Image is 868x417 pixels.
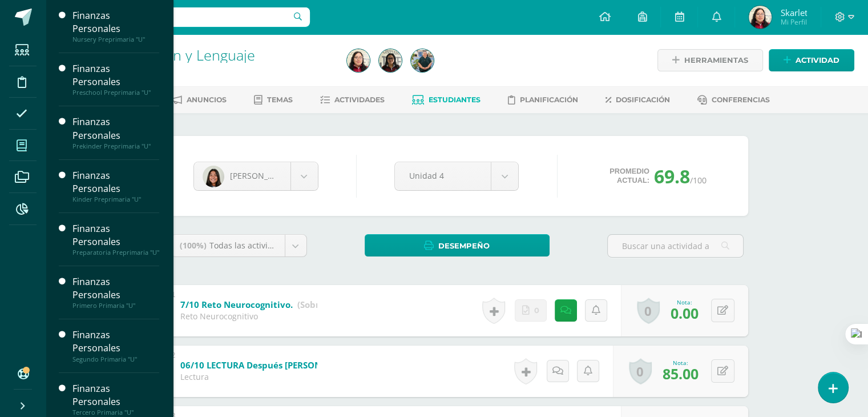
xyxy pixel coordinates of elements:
[72,222,159,256] a: Finanzas PersonalesPreparatoria Preprimaria "U"
[411,49,434,72] img: 4447a754f8b82caf5a355abd86508926.png
[796,50,839,71] span: Actividad
[180,240,207,251] span: (100%)
[187,95,227,104] span: Anuncios
[72,169,159,203] a: Finanzas PersonalesKinder Preprimaria "U"
[712,95,770,104] span: Conferencias
[671,298,699,306] div: Nota:
[53,7,310,27] input: Busca un usuario...
[409,162,477,189] span: Unidad 4
[379,49,402,72] img: 8b43afba032d1a1ab885b25ccde4a4b3.png
[72,195,159,203] div: Kinder Preprimaria "U"
[520,95,578,104] span: Planificación
[72,62,159,89] div: Finanzas Personales
[412,91,481,109] a: Estudiantes
[629,358,652,384] a: 0
[663,364,699,383] span: 85.00
[180,356,515,375] a: 06/10 LECTURA Después [PERSON_NAME] El libro azul págs. 20-21
[637,298,660,324] a: 0
[72,382,159,408] div: Finanzas Personales
[429,95,481,104] span: Estudiantes
[697,91,770,109] a: Conferencias
[657,49,763,71] a: Herramientas
[605,91,670,109] a: Dosificación
[230,170,294,181] span: [PERSON_NAME]
[395,162,518,190] a: Unidad 4
[72,222,159,248] div: Finanzas Personales
[194,162,318,190] a: [PERSON_NAME]
[72,169,159,195] div: Finanzas Personales
[180,296,353,314] a: 7/10 Reto Neurocognitivo. (Sobre 100.0)
[780,7,807,18] span: Skarlet
[72,9,159,43] a: Finanzas PersonalesNursery Preprimaria "U"
[72,89,159,97] div: Preschool Preprimaria "U"
[72,328,159,355] div: Finanzas Personales
[89,63,333,74] div: Segundo Básico 'U'
[347,49,370,72] img: dbffebcdb1147f6a6764b037b1bfced6.png
[616,95,670,104] span: Dosificación
[654,164,690,189] span: 69.8
[72,115,159,142] div: Finanzas Personales
[438,235,490,256] span: Desempeño
[780,17,807,27] span: Mi Perfil
[72,382,159,416] a: Finanzas PersonalesTercero Primaria "U"
[72,275,159,302] div: Finanzas Personales
[267,95,293,104] span: Temas
[171,235,306,256] a: (100%)Todas las actividades de esta unidad
[72,9,159,35] div: Finanzas Personales
[72,115,159,150] a: Finanzas PersonalesPrekinder Preprimaria "U"
[209,240,351,251] span: Todas las actividades de esta unidad
[72,302,159,310] div: Primero Primaria "U"
[297,299,353,310] strong: (Sobre 100.0)
[663,359,699,367] div: Nota:
[690,175,706,186] span: /100
[203,166,224,187] img: 1d317744f0a4438ed154a9ddb353f4f2.png
[180,311,317,322] div: Reto Neurocognitivo
[72,142,159,150] div: Prekinder Preprimaria "U"
[365,234,550,256] a: Desempeño
[534,300,539,321] span: 0
[72,408,159,416] div: Tercero Primaria "U"
[671,303,699,323] span: 0.00
[749,6,772,29] img: dbffebcdb1147f6a6764b037b1bfced6.png
[684,50,748,71] span: Herramientas
[180,371,317,382] div: Lectura
[609,167,649,185] span: Promedio actual:
[769,49,854,71] a: Actividad
[171,91,227,109] a: Anuncios
[72,62,159,97] a: Finanzas PersonalesPreschool Preprimaria "U"
[72,275,159,310] a: Finanzas PersonalesPrimero Primaria "U"
[320,91,385,109] a: Actividades
[334,95,385,104] span: Actividades
[72,355,159,363] div: Segundo Primaria "U"
[89,47,333,63] h1: Comunicación y Lenguaje
[180,299,293,310] b: 7/10 Reto Neurocognitivo.
[72,328,159,363] a: Finanzas PersonalesSegundo Primaria "U"
[72,35,159,43] div: Nursery Preprimaria "U"
[608,235,743,257] input: Buscar una actividad aquí...
[508,91,578,109] a: Planificación
[254,91,293,109] a: Temas
[180,359,455,371] b: 06/10 LECTURA Después [PERSON_NAME] El libro azul págs. 20-21
[72,248,159,256] div: Preparatoria Preprimaria "U"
